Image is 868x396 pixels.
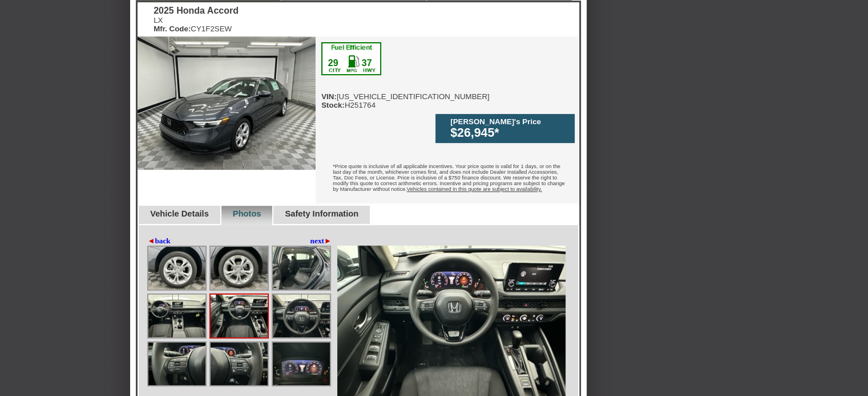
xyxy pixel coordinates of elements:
img: Image.aspx [273,295,330,337]
div: *Price quote is inclusive of all applicable incentives. Your price quote is valid for 1 days, or ... [316,155,578,203]
b: VIN: [321,92,337,101]
img: Image.aspx [148,342,205,385]
a: next► [310,236,332,246]
img: Image.aspx [211,247,268,289]
div: 2025 Honda Accord [154,6,239,16]
b: Mfr. Code: [154,25,191,33]
a: Safety Information [285,209,358,218]
span: ► [324,236,332,245]
div: $26,945* [450,126,569,140]
div: 29 [327,58,339,68]
img: Image.aspx [211,295,268,337]
img: 2025 Honda Accord [138,36,316,170]
div: [PERSON_NAME]'s Price [450,117,569,126]
a: ◄back [147,236,171,246]
img: Image.aspx [148,247,205,289]
img: Image.aspx [211,342,268,385]
div: 37 [361,58,373,68]
span: ◄ [147,236,155,245]
div: [US_VEHICLE_IDENTIFICATION_NUMBER] H251764 [321,42,490,109]
img: Image.aspx [273,342,330,385]
a: Photos [233,209,261,218]
a: Vehicle Details [150,209,209,218]
img: Image.aspx [273,247,330,289]
div: LX CY1F2SEW [154,16,239,33]
img: Image.aspx [148,295,205,337]
u: Vehicles contained in this quote are subject to availability. [407,186,542,192]
b: Stock: [321,101,345,109]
